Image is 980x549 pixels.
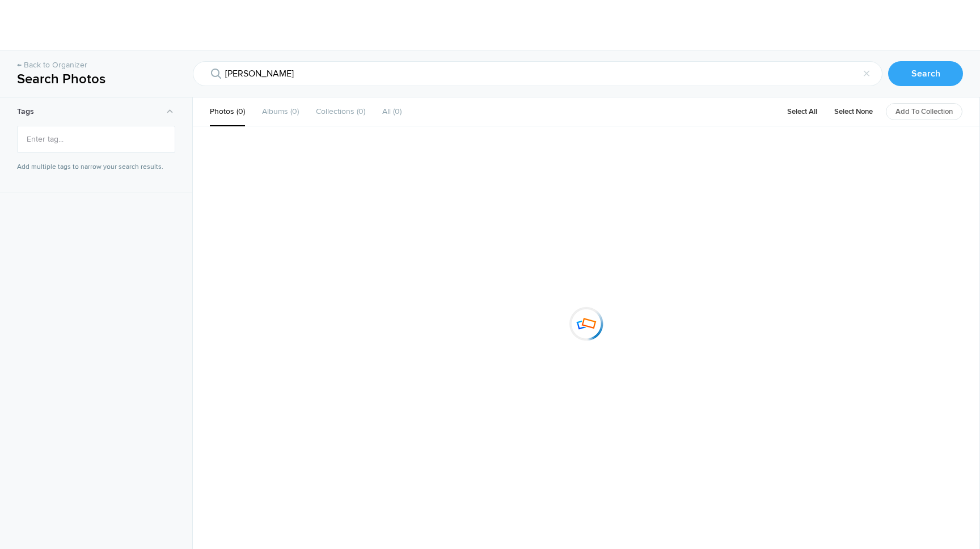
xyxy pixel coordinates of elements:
[316,107,354,116] b: Collections
[827,103,880,120] a: Select None
[354,107,365,116] span: 0
[23,129,169,150] input: Enter tag...
[262,107,288,116] b: Albums
[382,107,391,116] b: All
[911,68,940,79] b: Search
[210,107,234,116] b: Photos
[17,71,176,88] h1: Search Photos
[18,126,175,152] mat-chip-list: Fruit selection
[17,59,87,71] a: ← Back to Organizer
[17,107,34,116] b: Tags
[234,107,245,116] span: 0
[856,63,877,84] div: ×
[193,61,882,86] input: Search photos...
[288,107,299,116] span: 0
[17,162,175,172] p: Add multiple tags to narrow your search results.
[391,107,402,116] span: 0
[780,103,825,120] a: Select All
